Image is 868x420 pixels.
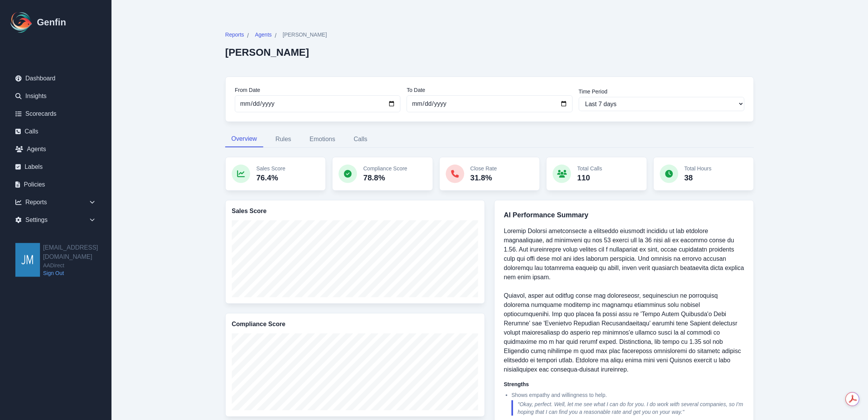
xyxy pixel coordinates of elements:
a: Agents [255,31,272,40]
label: Time Period [579,88,745,95]
h2: [PERSON_NAME] [225,47,327,58]
a: Insights [9,88,102,104]
button: Overview [225,131,263,147]
p: Loremip Dolorsi ametconsecte a elitseddo eiusmodt incididu ut lab etdolore magnaaliquae, ad minim... [504,227,745,374]
button: Calls [348,131,374,147]
blockquote: " Okay, perfect. Well, let me see what I can do for you. I do work with several companies, so I'm... [512,400,745,416]
p: 110 [577,172,602,183]
label: From Date [235,86,401,94]
p: 78.8% [363,172,407,183]
a: Labels [9,159,102,175]
span: [PERSON_NAME] [283,31,327,38]
a: Sign Out [43,269,111,277]
h5: Strengths [504,380,745,388]
p: 31.8% [471,172,497,183]
div: Settings [9,212,102,228]
p: 38 [685,172,712,183]
p: Total Hours [685,165,712,172]
p: Total Calls [577,165,602,172]
button: Rules [269,131,298,147]
span: / [247,31,249,40]
img: jmendoza@aadirect.com [15,243,40,277]
a: Scorecards [9,106,102,122]
img: Logo [9,10,34,35]
a: Policies [9,177,102,192]
a: Reports [225,31,244,40]
p: Shows empathy and willingness to help. [512,391,745,399]
span: Agents [255,31,272,38]
span: Reports [225,31,244,38]
a: Calls [9,124,102,139]
h2: [EMAIL_ADDRESS][DOMAIN_NAME] [43,243,111,262]
a: Dashboard [9,71,102,86]
h3: AI Performance Summary [504,210,745,220]
label: To Date [407,86,572,94]
p: Sales Score [256,165,285,172]
span: / [275,31,276,40]
h3: Sales Score [232,207,479,216]
p: 76.4% [256,172,285,183]
a: Agents [9,142,102,157]
p: Close Rate [471,165,497,172]
p: Compliance Score [363,165,407,172]
span: AADirect [43,262,111,269]
button: Emotions [304,131,342,147]
h3: Compliance Score [232,320,479,329]
div: Reports [9,195,102,210]
h1: Genfin [37,16,66,28]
